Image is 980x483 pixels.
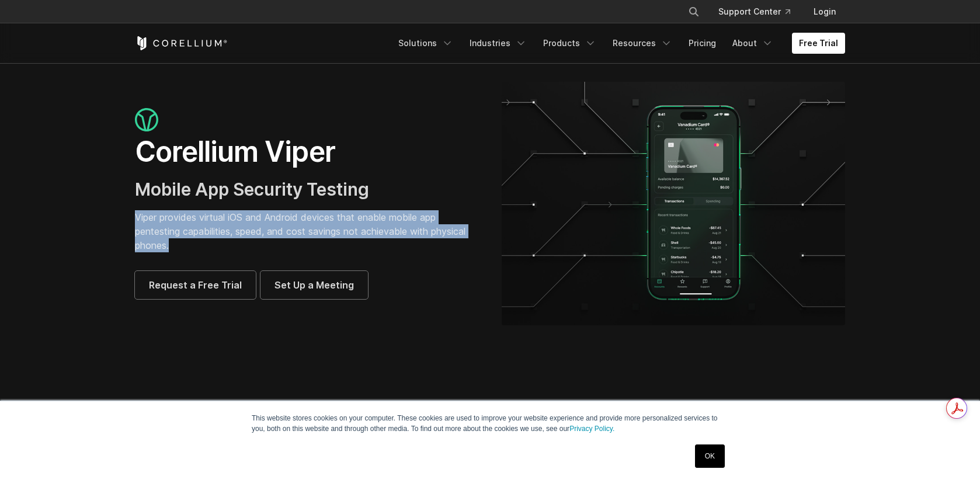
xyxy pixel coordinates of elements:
a: Products [536,33,603,54]
p: Viper provides virtual iOS and Android devices that enable mobile app pentesting capabilities, sp... [135,210,478,252]
a: Corellium Home [135,36,228,50]
div: Navigation Menu [674,1,845,22]
p: This website stores cookies on your computer. These cookies are used to improve your website expe... [252,413,728,434]
a: Request a Free Trial [135,271,256,299]
a: Industries [463,33,534,54]
span: Set Up a Meeting [274,278,354,292]
h1: Corellium Viper [135,134,478,169]
button: Search [683,1,704,22]
div: Navigation Menu [391,33,845,54]
a: OK [695,444,725,468]
a: About [725,33,780,54]
img: viper_icon_large [135,108,158,132]
a: Set Up a Meeting [260,271,368,299]
a: Support Center [709,1,800,22]
span: Mobile App Security Testing [135,179,369,200]
a: Login [804,1,845,22]
a: Pricing [682,33,723,54]
a: Privacy Policy. [569,425,614,433]
a: Solutions [391,33,460,54]
a: Free Trial [792,33,845,54]
a: Resources [606,33,679,54]
img: viper_hero [502,82,845,325]
span: Request a Free Trial [149,278,242,292]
